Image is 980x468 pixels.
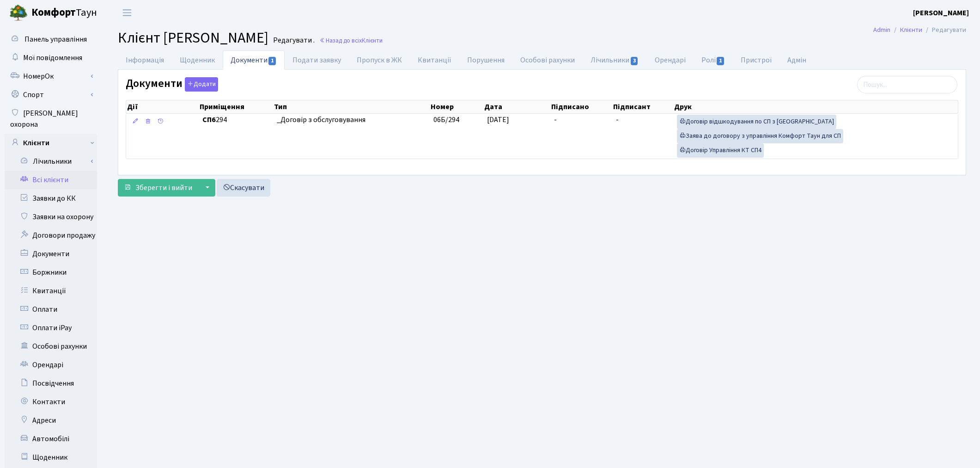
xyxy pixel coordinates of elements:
span: 294 [202,115,269,125]
span: - [554,115,557,125]
th: Підписано [550,100,612,113]
a: Оплати iPay [5,319,97,337]
button: Документи [185,77,218,92]
nav: breadcrumb [859,20,980,40]
a: Додати [183,76,218,92]
a: Посвідчення [5,374,97,393]
a: Admin [873,25,890,35]
a: [PERSON_NAME] [913,7,969,18]
a: Щоденник [172,50,223,70]
a: Заявки до КК [5,189,97,208]
span: Зберегти і вийти [135,183,192,193]
input: Пошук... [857,76,957,93]
span: Клієнти [362,36,383,45]
span: 1 [268,57,276,65]
a: Квитанції [5,282,97,300]
b: [PERSON_NAME] [913,8,969,18]
th: Номер [430,100,483,113]
a: Мої повідомлення [5,49,97,67]
span: Мої повідомлення [23,53,82,63]
a: Заявки на охорону [5,208,97,226]
a: Оплати [5,300,97,319]
a: Панель управління [5,30,97,49]
span: Панель управління [24,34,87,44]
a: Пристрої [733,50,779,70]
a: Щоденник [5,448,97,467]
a: Особові рахунки [512,50,583,70]
span: Таун [31,5,97,21]
a: Назад до всіхКлієнти [319,36,383,45]
a: Заява до договору з управління Комфорт Таун для СП [677,129,843,143]
b: СП6 [202,115,216,125]
a: Спорт [5,86,97,104]
a: Клієнти [5,134,97,152]
a: Лічильники [11,152,97,171]
b: Комфорт [31,5,76,20]
a: Пропуск в ЖК [349,50,410,70]
th: Приміщення [199,100,273,113]
a: Лічильники [583,50,646,70]
button: Зберегти і вийти [118,179,198,197]
a: Договори продажу [5,226,97,245]
li: Редагувати [922,25,966,35]
span: 1 [717,57,724,65]
a: Боржники [5,263,97,282]
span: 06Б/294 [433,115,459,125]
a: Адреси [5,411,97,430]
a: Адмін [779,50,814,70]
a: Документи [5,245,97,263]
a: Порушення [459,50,512,70]
a: Подати заявку [285,50,349,70]
label: Документи [126,77,218,92]
span: 3 [631,57,638,65]
a: НомерОк [5,67,97,86]
a: Контакти [5,393,97,411]
a: [PERSON_NAME] охорона [5,104,97,134]
a: Орендарі [5,356,97,374]
span: Клієнт [PERSON_NAME] [118,27,268,49]
a: Інформація [118,50,172,70]
a: Ролі [694,50,733,70]
a: Договір відшкодування по СП з [GEOGRAPHIC_DATA] [677,115,836,129]
a: Особові рахунки [5,337,97,356]
th: Підписант [612,100,673,113]
a: Орендарі [647,50,694,70]
span: - [616,115,619,125]
th: Дії [126,100,199,113]
img: logo.png [9,4,28,22]
th: Друк [673,100,958,113]
a: Клієнти [900,25,922,35]
span: [DATE] [487,115,509,125]
a: Скасувати [217,179,270,197]
a: Документи [223,50,285,70]
a: Квитанції [410,50,459,70]
th: Дата [483,100,550,113]
span: _Договір з обслуговування [277,115,426,125]
th: Тип [273,100,430,113]
a: Договір Управління КТ СП4 [677,143,764,158]
button: Переключити навігацію [116,5,139,20]
a: Всі клієнти [5,171,97,189]
small: Редагувати . [271,36,315,45]
a: Автомобілі [5,430,97,448]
